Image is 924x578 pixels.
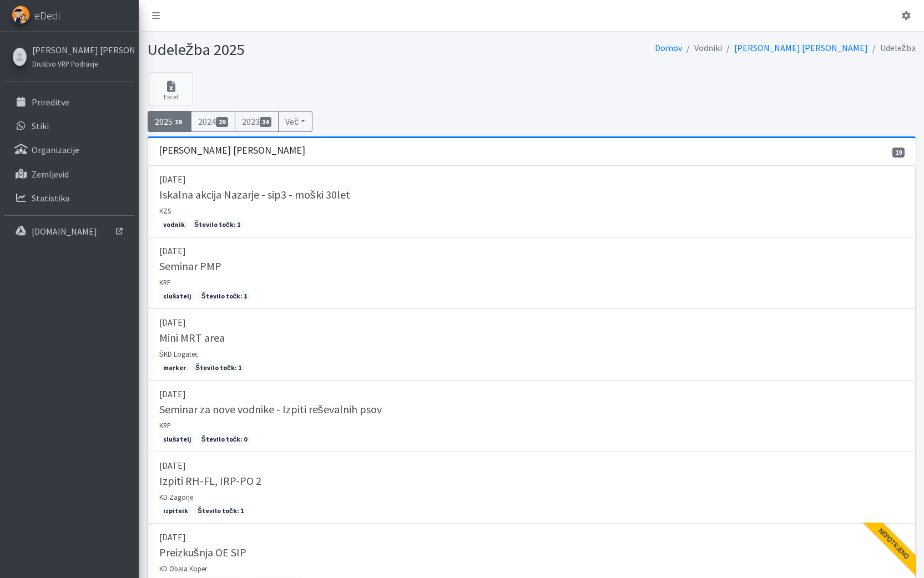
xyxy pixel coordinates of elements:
[191,111,235,132] a: 202429
[278,111,312,132] button: Več
[159,349,199,358] small: ŠKD Logatec
[148,381,916,452] a: [DATE] Seminar za nove vodnike - Izpiti reševalnih psov KRP slušatelj Število točk: 0
[159,316,904,329] p: [DATE]
[682,40,722,56] li: Vodniki
[235,111,279,132] a: 202334
[148,165,916,237] a: [DATE] Iskalna akcija Nazarje - sip3 - moški 30let KZS vodnik Število točk: 1
[32,192,69,204] p: Statistika
[173,117,185,127] span: 19
[148,309,916,381] a: [DATE] Mini MRT area ŠKD Logatec marker Število točk: 1
[159,173,904,186] p: [DATE]
[32,169,69,180] p: Zemljevid
[148,111,192,132] a: 202519
[32,59,98,68] small: Društvo VRP Podravje
[655,42,682,53] a: Domov
[159,387,904,400] p: [DATE]
[148,40,528,59] h1: Udeležba 2025
[148,452,916,524] a: [DATE] Izpiti RH-FL, IRP-PO 2 KD Zagorje izpitnik Število točk: 1
[868,40,916,56] li: Udeležba
[159,331,225,344] h5: Mini MRT area
[4,115,134,137] a: Stiki
[191,363,245,373] span: Število točk: 1
[216,117,228,127] span: 29
[159,244,904,257] p: [DATE]
[260,117,272,127] span: 34
[159,459,904,472] p: [DATE]
[148,237,916,309] a: [DATE] Seminar PMP KRP slušatelj Število točk: 1
[198,434,251,444] span: Število točk: 0
[159,278,171,287] small: KRP
[159,206,171,215] small: KZS
[4,91,134,113] a: Prireditve
[159,564,207,573] small: KD Obala Koper
[159,530,904,544] p: [DATE]
[32,144,79,155] p: Organizacije
[32,43,132,57] a: [PERSON_NAME] [PERSON_NAME]
[32,97,69,108] p: Prireditve
[159,291,196,301] span: slušatelj
[32,226,97,237] p: [DOMAIN_NAME]
[734,42,868,53] a: [PERSON_NAME] [PERSON_NAME]
[159,506,192,516] span: izpitnik
[190,220,244,230] span: Število točk: 1
[159,493,193,501] small: KD Zagorje
[194,506,248,516] span: Število točk: 1
[149,72,193,105] a: Excel
[198,291,251,301] span: Število točk: 1
[32,120,49,131] p: Stiki
[159,188,350,201] h5: Iskalna akcija Nazarje - sip3 - moški 30let
[159,434,196,444] span: slušatelj
[34,7,60,24] span: eDedi
[159,145,305,156] h3: [PERSON_NAME] [PERSON_NAME]
[159,260,221,273] h5: Seminar PMP
[32,57,132,70] a: Društvo VRP Podravje
[892,148,905,158] span: 19
[159,220,189,230] span: vodnik
[159,363,190,373] span: marker
[159,546,246,559] h5: Preizkušnja OE SIP
[4,163,134,185] a: Zemljevid
[4,187,134,209] a: Statistika
[4,220,134,242] a: [DOMAIN_NAME]
[159,474,261,488] h5: Izpiti RH-FL, IRP-PO 2
[4,139,134,161] a: Organizacije
[159,403,382,416] h5: Seminar za nove vodnike - Izpiti reševalnih psov
[12,6,30,24] img: eDedi
[159,421,171,430] small: KRP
